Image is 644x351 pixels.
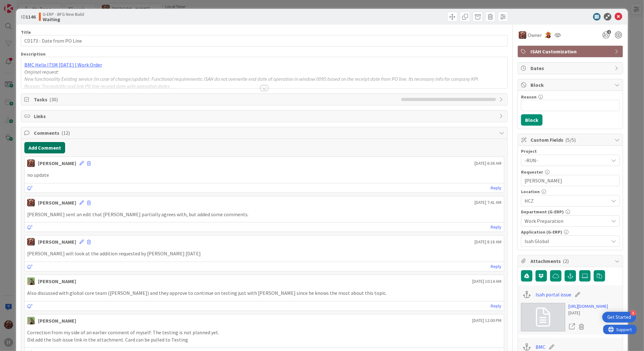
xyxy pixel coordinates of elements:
span: [DATE] 7:41 AM [475,199,501,206]
span: Isah Global [524,237,609,245]
img: LC [545,32,552,39]
label: Requester [521,169,543,175]
span: [DATE] 12:00 PM [472,317,501,324]
p: Also discussed with global core team ([PERSON_NAME]) and they approve to continue on testing just... [27,289,501,297]
span: [DATE] 8:18 AM [475,239,501,245]
label: Reason [521,94,537,100]
div: [PERSON_NAME] [38,238,76,246]
a: Reply [491,263,501,271]
span: ISAH Customization [531,48,611,55]
div: Open Get Started checklist, remaining modules: 4 [602,312,636,323]
span: ( 30 ) [49,96,58,103]
a: Reply [491,302,501,310]
div: Project [521,149,620,153]
span: HCZ [524,197,609,205]
a: Reply [491,184,501,192]
label: Title [21,29,31,35]
span: Work Preparation [524,217,609,225]
p: Correction from my side of an earlier comment of myself: The testing is not planned yet. [27,329,501,336]
a: Reply [491,223,501,231]
a: BMC Helix ITSM [DATE] | Work Order [24,62,102,68]
p: [PERSON_NAME] sent an edit that [PERSON_NAME] partially agrees with, but added some comments. [27,211,501,218]
a: Isah portal issue [536,291,571,298]
a: BMC [536,343,545,351]
div: 4 [630,310,636,316]
span: Attachments [531,257,611,265]
a: [URL][DOMAIN_NAME] [568,303,608,310]
span: Dates [531,64,611,72]
span: Owner [528,31,542,39]
img: JK [27,238,35,246]
img: TT [27,277,35,285]
p: no update [27,171,501,179]
span: Tasks [34,96,398,103]
div: Location [521,189,620,194]
div: Department (G-ERP) [521,210,620,214]
span: 1 [607,30,611,34]
span: Support [13,1,29,9]
span: [DATE] 6:36 AM [475,160,501,167]
b: Waiting [43,17,84,22]
button: Block [521,114,543,126]
button: Add Comment [24,142,65,153]
span: -RUN- [524,156,605,165]
div: [PERSON_NAME] [38,159,76,167]
span: ( 5/5 ) [565,137,576,143]
span: Block [531,81,611,89]
span: Links [34,112,496,120]
span: Custom Fields [531,136,611,144]
p: [PERSON_NAME] will look at the addition requested by [PERSON_NAME] [DATE] [27,250,501,257]
span: Comments [34,129,496,137]
span: ( 12 ) [61,130,70,136]
img: JK [519,31,526,39]
span: [DATE] 10:14 AM [472,278,501,285]
div: [PERSON_NAME] [38,317,76,324]
span: ID [21,13,36,21]
p: Did add the Isah issue link in the attachment. Card can be pulled to Testing [27,336,501,343]
div: [DATE] [568,310,608,316]
img: JK [27,199,35,206]
div: [PERSON_NAME] [38,277,76,285]
span: G-ERP - BFG New Build [43,12,84,17]
span: ( 2 ) [563,258,569,264]
div: Get Started [607,314,631,320]
img: TT [27,317,35,324]
em: Original request: [24,69,59,75]
a: Open [568,323,575,331]
span: Description [21,51,46,57]
div: Application (G-ERP) [521,230,620,234]
b: 1146 [26,14,36,20]
div: [PERSON_NAME] [38,199,76,206]
img: JK [27,159,35,167]
input: type card name here... [21,35,508,46]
